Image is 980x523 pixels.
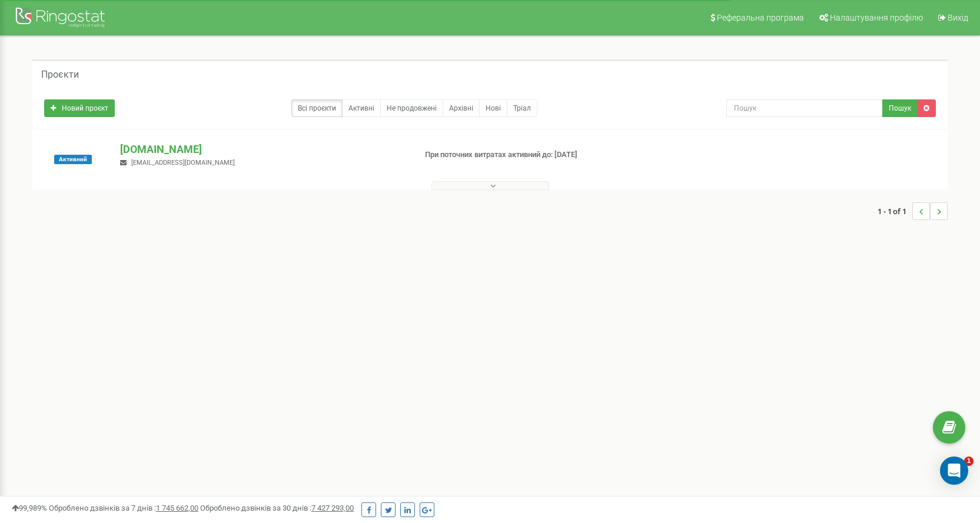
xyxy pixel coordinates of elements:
[507,99,537,117] a: Тріал
[425,149,634,161] p: При поточних витратах активний до: [DATE]
[878,191,948,232] nav: ...
[717,13,804,22] span: Реферальна програма
[44,99,115,117] a: Новий проєкт
[726,99,883,117] input: Пошук
[120,142,406,157] p: [DOMAIN_NAME]
[41,69,79,80] h5: Проєкти
[49,504,198,512] span: Оброблено дзвінків за 7 днів :
[291,99,343,117] a: Всі проєкти
[878,202,912,220] span: 1 - 1 of 1
[54,155,92,164] span: Активний
[156,504,198,512] u: 1 745 662,00
[12,504,47,512] span: 99,989%
[131,159,235,166] span: [EMAIL_ADDRESS][DOMAIN_NAME]
[964,457,974,466] span: 1
[342,99,381,117] a: Активні
[948,13,968,22] span: Вихід
[940,457,968,485] div: Open Intercom Messenger
[443,99,480,117] a: Архівні
[479,99,507,117] a: Нові
[311,504,354,512] u: 7 427 293,00
[882,99,918,117] button: Пошук
[380,99,443,117] a: Не продовжені
[830,13,923,22] span: Налаштування профілю
[200,504,354,512] span: Оброблено дзвінків за 30 днів :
